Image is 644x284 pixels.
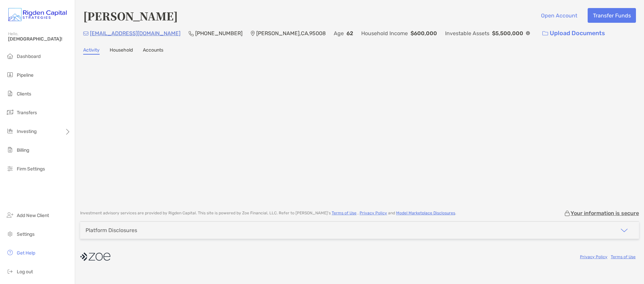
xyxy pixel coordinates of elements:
[90,29,180,38] p: [EMAIL_ADDRESS][DOMAIN_NAME]
[588,8,636,23] button: Transfer Funds
[538,26,609,41] a: Upload Documents
[6,230,14,238] img: settings icon
[6,146,14,154] img: billing icon
[492,29,523,38] p: $5,500,000
[83,8,178,23] h4: [PERSON_NAME]
[6,267,14,275] img: logout icon
[189,31,194,36] img: Phone Icon
[17,250,35,256] span: Get Help
[17,54,41,59] span: Dashboard
[17,213,49,218] span: Add New Client
[346,29,353,38] p: 62
[396,211,455,215] a: Model Marketplace Disclosures
[83,31,89,35] img: Email Icon
[80,249,110,264] img: company logo
[6,108,14,116] img: transfers icon
[6,52,14,60] img: dashboard icon
[17,129,37,134] span: Investing
[6,89,14,97] img: clients icon
[526,31,530,35] img: Info Icon
[17,147,29,153] span: Billing
[445,29,489,38] p: Investable Assets
[17,72,34,78] span: Pipeline
[143,47,163,55] a: Accounts
[542,31,548,36] img: button icon
[80,211,456,216] p: Investment advisory services are provided by Rigden Capital . This site is powered by Zoe Financi...
[360,211,387,215] a: Privacy Policy
[17,231,35,237] span: Settings
[110,47,133,55] a: Household
[6,211,14,219] img: add_new_client icon
[251,31,255,36] img: Location Icon
[620,226,628,234] img: icon arrow
[6,164,14,172] img: firm-settings icon
[334,29,344,38] p: Age
[580,255,607,259] a: Privacy Policy
[17,269,33,275] span: Log out
[17,91,31,97] span: Clients
[256,29,326,38] p: [PERSON_NAME] , CA , 95008
[86,227,137,233] div: Platform Disclosures
[8,36,71,42] span: [DEMOGRAPHIC_DATA]!
[361,29,408,38] p: Household Income
[6,248,14,257] img: get-help icon
[536,8,582,23] button: Open Account
[332,211,357,215] a: Terms of Use
[8,3,67,27] img: Zoe Logo
[6,127,14,135] img: investing icon
[611,255,636,259] a: Terms of Use
[83,47,100,55] a: Activity
[6,71,14,79] img: pipeline icon
[411,29,437,38] p: $600,000
[17,110,37,116] span: Transfers
[195,29,243,38] p: [PHONE_NUMBER]
[17,166,45,172] span: Firm Settings
[571,210,639,216] p: Your information is secure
